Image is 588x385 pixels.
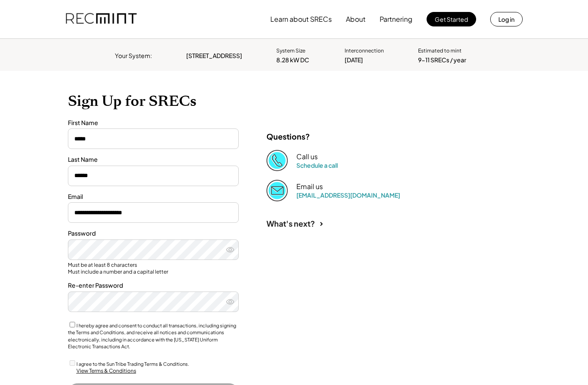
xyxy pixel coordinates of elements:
div: Last Name [68,155,239,164]
button: Partnering [380,11,412,28]
div: Must be at least 8 characters Must include a number and a capital letter [68,262,239,275]
div: Your System: [115,52,152,60]
div: 9-11 SRECs / year [418,56,466,64]
a: [EMAIL_ADDRESS][DOMAIN_NAME] [296,191,400,199]
img: Phone%20copy%403x.png [266,150,288,171]
img: Email%202%403x.png [266,180,288,201]
div: What's next? [266,219,315,228]
div: Call us [296,152,318,161]
button: About [346,11,366,28]
div: [DATE] [345,56,363,64]
h1: Sign Up for SRECs [68,92,521,110]
div: 8.28 kW DC [276,56,309,64]
div: System Size [276,47,305,55]
label: I agree to the Sun Tribe Trading Terms & Conditions. [76,361,189,367]
button: Log in [490,12,523,26]
button: Learn about SRECs [270,11,332,28]
div: Questions? [266,131,310,141]
div: View Terms & Conditions [76,367,136,375]
div: Estimated to mint [418,47,462,55]
button: Get Started [427,12,476,26]
a: Schedule a call [296,161,338,169]
div: Email us [296,182,323,191]
div: Re-enter Password [68,281,239,290]
div: Email [68,192,239,201]
div: First Name [68,119,239,127]
div: Password [68,229,239,238]
div: Interconnection [345,47,384,55]
img: recmint-logotype%403x.png [66,5,137,34]
div: [STREET_ADDRESS] [186,52,242,60]
label: I hereby agree and consent to conduct all transactions, including signing the Terms and Condition... [68,323,236,350]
